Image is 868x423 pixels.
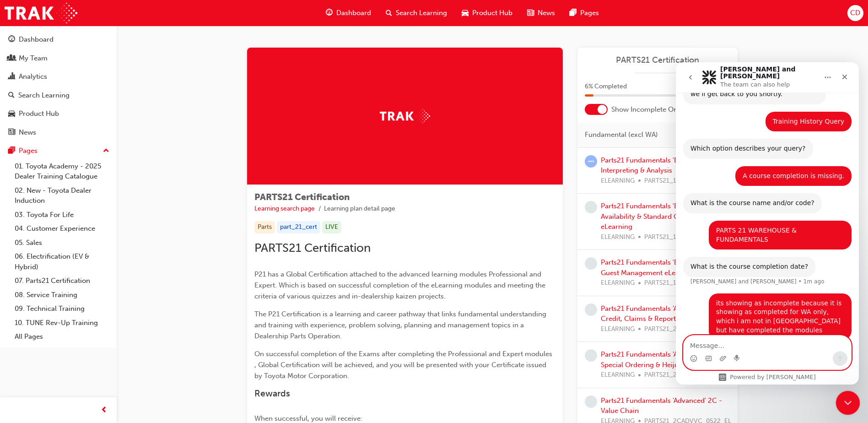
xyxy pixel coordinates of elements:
[254,241,371,255] span: PARTS21 Certification
[472,8,512,18] span: Product Hub
[601,350,722,369] a: Parts21 Fundamentals 'Advanced' 2B - Special Ordering & Heijunka
[601,278,635,288] span: ELEARNING
[847,5,863,21] button: CD
[396,8,447,18] span: Search Learning
[254,270,547,300] span: P21 has a Global Certification attached to the advanced learning modules Professional and Expert....
[324,204,395,214] li: Learning plan detail page
[520,4,562,22] a: news-iconNews
[380,109,430,123] img: Trak
[462,7,469,19] span: car-icon
[19,34,54,45] div: Dashboard
[254,205,315,212] a: Learning search page
[585,130,658,140] span: Fundamental (excl WA)
[585,304,597,316] span: learningRecordVerb_NONE-icon
[601,232,635,243] span: ELEARNING
[8,110,15,118] span: car-icon
[601,202,721,231] a: Parts21 Fundamentals 'Essentials' 1B - Availability & Standard Ordering eLearning
[326,7,333,19] span: guage-icon
[562,4,606,22] a: pages-iconPages
[644,370,730,380] span: PARTS21_2BADVSO_0522_EL
[19,127,36,138] div: News
[454,4,520,22] a: car-iconProduct Hub
[644,278,728,288] span: PARTS21_1AESSGM_0321_EL
[19,53,48,64] div: My Team
[601,370,635,380] span: ELEARNING
[585,81,627,92] span: 6 % Completed
[4,31,113,48] a: Dashboard
[4,105,113,122] a: Product Hub
[5,3,77,23] img: Trak
[601,156,721,175] a: Parts21 Fundamentals 'Essentials' 1A - Interpreting & Analysis
[4,142,113,159] button: Pages
[4,68,113,85] a: Analytics
[8,73,15,81] span: chart-icon
[585,155,597,168] span: learningRecordVerb_ATTEMPT-icon
[378,4,454,22] a: search-iconSearch Learning
[538,8,555,18] span: News
[644,176,724,186] span: PARTS21_1AESSAI_0321_EL
[103,145,109,157] span: up-icon
[585,396,597,408] span: learningRecordVerb_NONE-icon
[11,222,113,236] a: 04. Customer Experience
[101,405,108,416] span: prev-icon
[644,324,731,335] span: PARTS21_2AADVCC_0522_EL
[601,304,721,323] a: Parts21 Fundamentals 'Advanced' 2A - Credit, Claims & Reporting
[4,87,113,104] a: Search Learning
[336,8,371,18] span: Dashboard
[4,124,113,141] a: News
[11,249,113,274] a: 06. Electrification (EV & Hybrid)
[585,201,597,213] span: learningRecordVerb_NONE-icon
[8,147,15,155] span: pages-icon
[254,388,290,399] span: Rewards
[11,236,113,250] a: 05. Sales
[585,257,597,270] span: learningRecordVerb_NONE-icon
[601,324,635,335] span: ELEARNING
[4,50,113,67] a: My Team
[644,232,727,243] span: PARTS21_1AESSAO_0321_EL
[11,302,113,316] a: 09. Technical Training
[19,108,59,119] div: Product Hub
[277,221,320,233] div: part_21_cert
[11,159,113,184] a: 01. Toyota Academy - 2025 Dealer Training Catalogue
[11,330,113,344] a: All Pages
[527,7,534,19] span: news-icon
[254,221,275,233] div: Parts
[601,176,635,186] span: ELEARNING
[11,316,113,330] a: 10. TUNE Rev-Up Training
[570,7,577,19] span: pages-icon
[601,258,722,277] a: Parts21 Fundamentals 'Essentials' 1C - Guest Management eLearning
[601,396,722,415] a: Parts21 Fundamentals 'Advanced' 2C - Value Chain
[4,29,113,142] button: DashboardMy TeamAnalyticsSearch LearningProduct HubNews
[254,310,548,340] span: The P21 Certification is a learning and career pathway that links fundamental understanding and t...
[585,55,730,65] a: PARTS21 Certification
[386,7,392,19] span: search-icon
[254,414,362,423] span: When successful, you will receive:
[322,221,341,233] div: LIVE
